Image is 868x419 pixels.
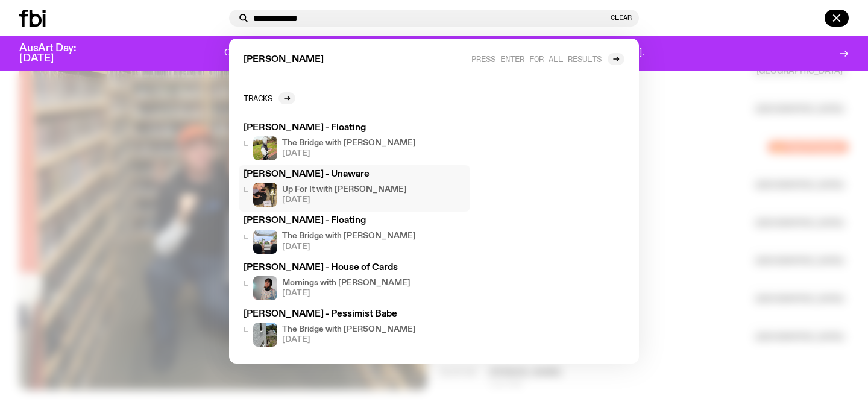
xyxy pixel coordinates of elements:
h3: [PERSON_NAME] - Floating [244,216,465,225]
h4: The Bridge with [PERSON_NAME] [282,326,416,333]
h3: [PERSON_NAME] - Unaware [244,170,465,179]
span: [DATE] [282,150,416,157]
h4: Up For It with [PERSON_NAME] [282,186,407,194]
span: [DATE] [282,336,416,344]
h4: Mornings with [PERSON_NAME] [282,279,410,287]
h4: The Bridge with [PERSON_NAME] [282,232,416,240]
span: [DATE] [282,196,407,204]
span: [DATE] [282,243,416,251]
img: two girls peeking out the window in the lush sydney suburb of forest lodge [253,230,277,254]
button: Clear [611,14,632,21]
span: Press enter for all results [471,54,602,63]
h3: [PERSON_NAME] - Floating [244,124,465,133]
a: Tracks [244,92,295,104]
a: [PERSON_NAME] - House of CardsKana Frazer is smiling at the camera with her head tilted slightly ... [239,259,470,305]
a: [PERSON_NAME] - FloatingThe Bridge with [PERSON_NAME][DATE] [239,119,470,165]
a: [PERSON_NAME] - Pessimist Babeayesha standing and staring at the camera, next to a white houseThe... [239,305,470,351]
h3: [PERSON_NAME] - House of Cards [244,263,465,273]
a: Press enter for all results [471,53,624,65]
a: [PERSON_NAME] - UnawareUp For It with [PERSON_NAME][DATE] [239,165,470,212]
img: ayesha standing and staring at the camera, next to a white house [253,323,277,347]
h4: The Bridge with [PERSON_NAME] [282,139,416,147]
a: [PERSON_NAME] - Floatingtwo girls peeking out the window in the lush sydney suburb of forest lodg... [239,212,470,258]
h3: [PERSON_NAME] - Pessimist Babe [244,310,465,319]
p: One day. One community. One frequency worth fighting for. Donate to support [DOMAIN_NAME]. [224,48,644,59]
span: [PERSON_NAME] [244,55,324,65]
img: Kana Frazer is smiling at the camera with her head tilted slightly to her left. She wears big bla... [253,276,277,300]
span: [DATE] [282,289,410,297]
h2: Tracks [244,93,272,102]
h3: AusArt Day: [DATE] [19,43,96,64]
